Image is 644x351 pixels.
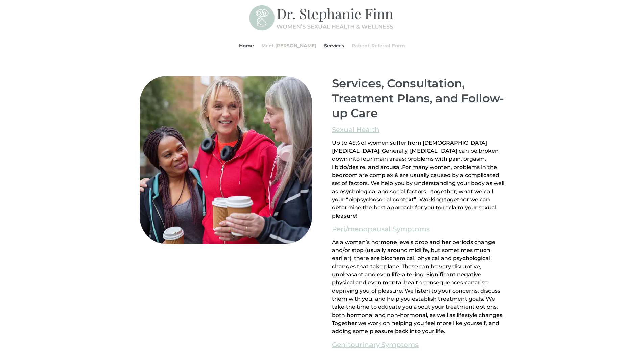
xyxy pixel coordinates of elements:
[352,33,405,58] a: Patient Referral Form
[239,33,254,58] a: Home
[332,164,504,219] span: For many women, problems in the bedroom are complex & are usually caused by a complicated set of ...
[332,140,499,170] span: Up to 45% of women suffer from [DEMOGRAPHIC_DATA] [MEDICAL_DATA]. Generally, [MEDICAL_DATA] can b...
[332,238,504,335] div: Page 1
[332,139,504,220] div: Page 1
[332,239,495,286] span: As a woman’s hormone levels drop and her periods change and/or stop (usually around midlife, but ...
[332,339,419,350] a: Genitourinary Symptoms
[324,33,344,58] a: Services
[332,124,379,135] a: Sexual Health
[261,33,316,58] a: Meet [PERSON_NAME]
[332,76,504,124] h2: Services, Consultation, Treatment Plans, and Follow-up Care
[332,223,430,235] a: Peri/menopausal Symptoms
[140,76,312,244] img: All-Ages-Pleasure-MD-Ontario-Women-Sexual-Health-and-Wellness
[332,238,504,335] p: arise depriving you of pleasure. We listen to your concerns, discuss them with you, and help you ...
